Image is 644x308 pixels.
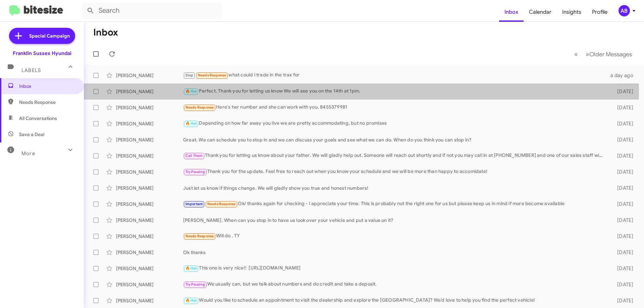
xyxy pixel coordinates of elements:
div: [PERSON_NAME] [116,217,183,224]
div: [DATE] [606,136,639,143]
div: [PERSON_NAME] [116,185,183,191]
div: [PERSON_NAME] [116,201,183,207]
div: Ok thanks [183,249,606,256]
span: Needs Response [19,99,76,106]
span: Important [185,202,203,206]
div: [PERSON_NAME] [116,249,183,256]
span: Needs Response [198,73,226,77]
span: 🔥 Hot [185,298,197,303]
nav: Page navigation example [571,47,636,61]
span: Inbox [19,83,76,89]
span: All Conversations [19,115,57,122]
div: a day ago [606,72,639,79]
span: Save a Deal [19,131,44,138]
div: Great. We can schedule you to stop in and we can discuss your goals and see what we can do. When ... [183,136,606,143]
a: Special Campaign [9,28,75,44]
a: Insights [557,2,587,22]
div: [PERSON_NAME] [116,104,183,111]
span: Stop [185,73,194,77]
div: [PERSON_NAME], When can you stop in to have us look over your vehicle and put a value on it? [183,217,606,224]
div: [DATE] [606,152,639,159]
span: 🔥 Hot [185,266,197,270]
span: 🔥 Hot [185,89,197,94]
div: [PERSON_NAME] [116,72,183,79]
div: [DATE] [606,297,639,304]
div: [DATE] [606,104,639,111]
div: Here's her number and she can work with you. 8455379981 [183,104,606,111]
button: Next [582,47,636,61]
div: [PERSON_NAME] [116,297,183,304]
div: Perfect. Thank you for letting us know We will see you on the 14th at 1pm. [183,87,606,95]
div: [DATE] [606,169,639,175]
span: Older Messages [589,51,632,58]
div: [DATE] [606,281,639,288]
div: [PERSON_NAME] [116,169,183,175]
div: [PERSON_NAME] [116,265,183,272]
div: [PERSON_NAME] [116,152,183,159]
span: Try Pausing [185,170,205,174]
div: [DATE] [606,201,639,207]
div: Depending on how far away you live we are pretty accommodating, but no promises [183,120,606,127]
div: Will do . TY [183,232,606,240]
div: [DATE] [606,249,639,256]
span: « [574,50,578,58]
div: [PERSON_NAME] [116,88,183,95]
div: [PERSON_NAME] [116,281,183,288]
div: We usually can, but we talk about numbers and do credit and take a deposit. [183,281,606,288]
div: Ok/ thanks again for checking - I appreciate your time. This is probably not the right one for us... [183,200,606,208]
span: 🔥 Hot [185,121,197,126]
a: Inbox [499,2,524,22]
div: [DATE] [606,185,639,191]
div: Franklin Sussex Hyundai [13,50,71,57]
span: More [21,150,35,157]
div: [DATE] [606,120,639,127]
span: Special Campaign [29,33,70,39]
span: » [586,50,589,58]
span: Needs Response [207,202,236,206]
span: Needs Response [185,105,214,110]
div: [DATE] [606,233,639,240]
div: [DATE] [606,265,639,272]
div: Would you like to schedule an appointment to visit the dealership and explore the [GEOGRAPHIC_DAT... [183,297,606,304]
div: [PERSON_NAME] [116,136,183,143]
div: what could i trade in the trax for [183,71,606,79]
a: Profile [587,2,613,22]
span: Labels [21,67,41,73]
div: [DATE] [606,217,639,224]
div: Thank you for the update. Feel free to reach out when you know your schedule and we will be more ... [183,168,606,176]
div: Thank you for letting us know about your father. We will gladly help out. Someone will reach out ... [183,152,606,160]
div: This one is very nice!! [URL][DOMAIN_NAME] [183,264,606,272]
span: Call Them [185,153,203,158]
a: Calendar [524,2,557,22]
button: Previous [570,47,582,61]
input: Search [81,3,222,19]
div: AB [619,5,630,16]
div: [PERSON_NAME] [116,120,183,127]
span: Try Pausing [185,282,205,287]
h1: Inbox [93,27,118,38]
div: [DATE] [606,88,639,95]
span: Needs Response [185,234,214,238]
button: AB [613,5,637,16]
div: Just let us know if things change. We will gladly show you true and honest numbers! [183,185,606,191]
div: [PERSON_NAME] [116,233,183,240]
